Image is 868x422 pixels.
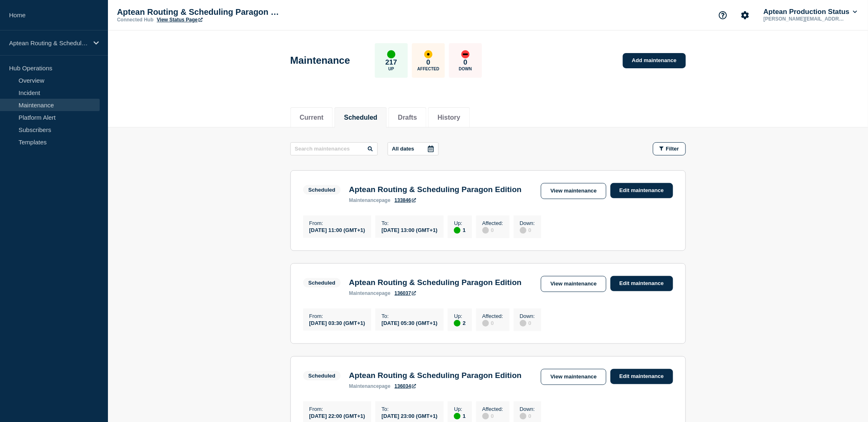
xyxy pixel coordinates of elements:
[482,319,503,327] div: 0
[309,313,365,319] p: From :
[381,313,438,319] p: To :
[349,278,522,287] h3: Aptean Routing & Scheduling Paragon Edition
[387,50,395,58] div: up
[381,319,438,326] div: [DATE] 05:30 (GMT+1)
[482,413,489,420] div: disabled
[417,67,439,71] p: Affected
[349,371,522,380] h3: Aptean Routing & Scheduling Paragon Edition
[395,197,416,203] a: 133846
[623,53,686,68] a: Add maintenance
[454,313,466,319] p: Up :
[349,383,391,389] p: page
[9,39,88,46] p: Aptean Routing & Scheduling Paragon Edition
[762,16,848,22] p: [PERSON_NAME][EMAIL_ADDRESS][DOMAIN_NAME]
[463,58,467,67] p: 0
[737,7,754,24] button: Account settings
[426,58,430,67] p: 0
[482,412,503,420] div: 0
[520,413,526,420] div: disabled
[454,227,461,234] div: up
[438,114,460,121] button: History
[482,220,503,226] p: Affected :
[386,58,397,67] p: 217
[381,406,438,412] p: To :
[454,319,466,327] div: 2
[454,412,466,420] div: 1
[482,320,489,327] div: disabled
[520,220,535,226] p: Down :
[392,146,414,152] p: All dates
[388,142,439,155] button: All dates
[309,319,365,326] div: [DATE] 03:30 (GMT+1)
[541,369,606,385] a: View maintenance
[461,50,470,58] div: down
[520,412,535,420] div: 0
[454,406,466,412] p: Up :
[424,50,433,58] div: affected
[309,220,365,226] p: From :
[290,142,378,155] input: Search maintenances
[395,383,416,389] a: 136034
[349,197,391,203] p: page
[482,226,503,234] div: 0
[395,290,416,296] a: 136037
[309,187,336,193] div: Scheduled
[157,17,203,23] a: View Status Page
[300,114,324,121] button: Current
[611,183,673,198] a: Edit maintenance
[520,320,526,327] div: disabled
[520,313,535,319] p: Down :
[349,290,379,296] span: maintenance
[666,146,679,152] span: Filter
[349,290,391,296] p: page
[344,114,377,121] button: Scheduled
[611,276,673,291] a: Edit maintenance
[290,55,350,66] h1: Maintenance
[117,17,154,23] p: Connected Hub
[541,276,606,292] a: View maintenance
[482,313,503,319] p: Affected :
[520,319,535,327] div: 0
[309,412,365,419] div: [DATE] 22:00 (GMT+1)
[117,7,282,17] p: Aptean Routing & Scheduling Paragon Edition
[520,227,526,234] div: disabled
[309,406,365,412] p: From :
[520,226,535,234] div: 0
[762,8,859,16] button: Aptean Production Status
[398,114,417,121] button: Drafts
[541,183,606,199] a: View maintenance
[349,383,379,389] span: maintenance
[653,142,686,155] button: Filter
[381,220,438,226] p: To :
[459,67,472,71] p: Down
[454,413,461,420] div: up
[520,406,535,412] p: Down :
[454,226,466,234] div: 1
[309,280,336,286] div: Scheduled
[309,226,365,233] div: [DATE] 11:00 (GMT+1)
[482,406,503,412] p: Affected :
[482,227,489,234] div: disabled
[714,7,732,24] button: Support
[349,185,522,194] h3: Aptean Routing & Scheduling Paragon Edition
[381,226,438,233] div: [DATE] 13:00 (GMT+1)
[454,220,466,226] p: Up :
[388,67,394,71] p: Up
[454,320,461,327] div: up
[611,369,673,384] a: Edit maintenance
[309,373,336,379] div: Scheduled
[381,412,438,419] div: [DATE] 23:00 (GMT+1)
[349,197,379,203] span: maintenance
